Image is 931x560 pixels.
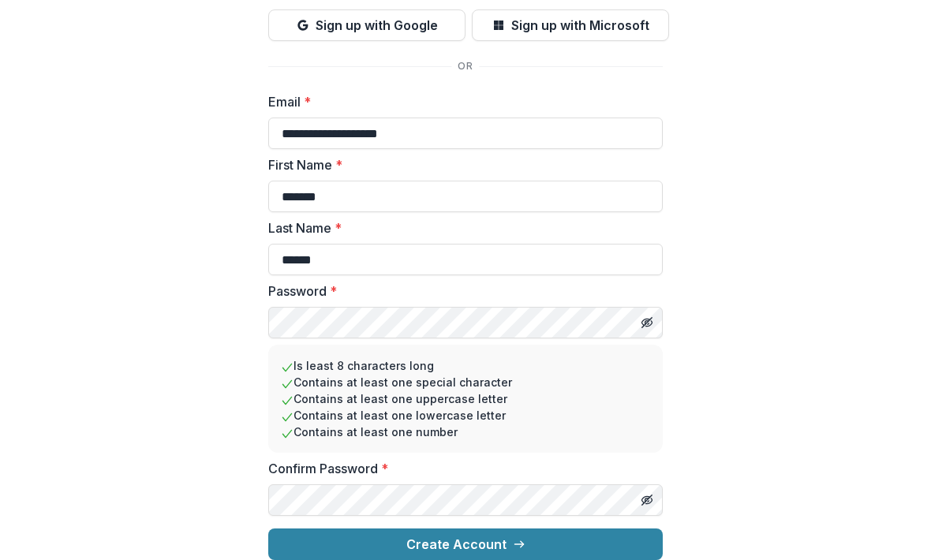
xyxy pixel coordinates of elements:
button: Toggle password visibility [634,310,660,335]
label: Confirm Password [268,459,653,478]
li: Contains at least one lowercase letter [281,407,650,424]
button: Sign up with Google [268,9,466,41]
li: Is least 8 characters long [281,357,650,374]
label: Password [268,282,653,301]
li: Contains at least one uppercase letter [281,390,650,407]
label: Last Name [268,218,653,237]
button: Toggle password visibility [634,487,660,513]
li: Contains at least one special character [281,374,650,390]
li: Contains at least one number [281,424,650,440]
button: Sign up with Microsoft [472,9,669,41]
label: First Name [268,155,653,174]
button: Create Account [268,528,663,560]
label: Email [268,92,653,111]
